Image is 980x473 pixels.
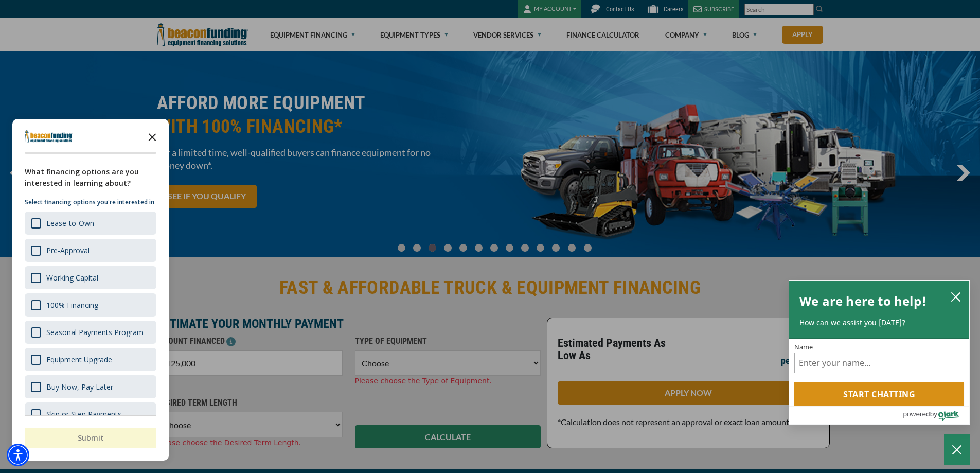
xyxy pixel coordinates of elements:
div: Equipment Upgrade [25,348,156,371]
button: Close Chatbox [944,434,970,465]
div: Pre-Approval [46,246,90,255]
span: powered [903,408,930,421]
button: Start chatting [794,382,964,406]
div: Skip or Step Payments [25,402,156,426]
div: Seasonal Payments Program [46,327,144,337]
div: Survey [12,119,169,461]
a: Powered by Olark [903,407,969,424]
button: close chatbox [948,289,964,304]
button: Submit [25,428,156,448]
div: Buy Now, Pay Later [25,375,156,398]
div: Buy Now, Pay Later [46,382,113,392]
input: Name [794,353,964,373]
label: Name [794,344,964,351]
div: Equipment Upgrade [46,355,112,364]
button: Close the survey [142,126,163,147]
p: How can we assist you [DATE]? [799,318,959,328]
img: Company logo [25,130,73,143]
h2: We are here to help! [799,291,926,311]
div: Lease-to-Own [25,212,156,235]
div: What financing options are you interested in learning about? [25,166,156,189]
div: 100% Financing [25,293,156,317]
div: Accessibility Menu [7,444,29,466]
div: Working Capital [46,273,98,283]
div: Seasonal Payments Program [25,321,156,344]
div: Pre-Approval [25,239,156,262]
span: by [930,408,937,421]
div: Working Capital [25,266,156,289]
div: 100% Financing [46,300,98,310]
div: olark chatbox [789,280,970,425]
p: Select financing options you're interested in [25,197,156,207]
div: Lease-to-Own [46,218,94,228]
div: Skip or Step Payments [46,409,121,419]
